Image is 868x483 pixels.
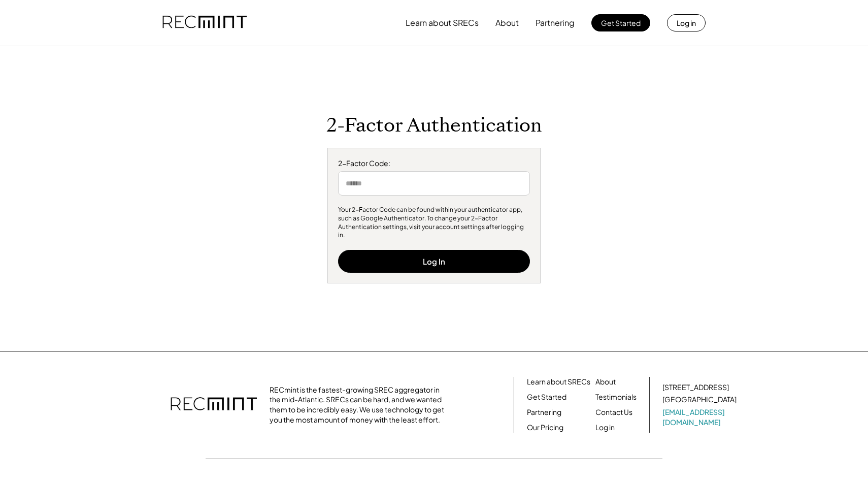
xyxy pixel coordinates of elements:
[270,385,450,425] div: RECmint is the fastest-growing SREC aggregator in the mid-Atlantic. SRECs can be hard, and we wan...
[527,423,563,433] a: Our Pricing
[171,387,257,423] img: recmint-logotype%403x.png
[662,395,737,405] div: [GEOGRAPHIC_DATA]
[595,423,615,433] a: Log in
[662,407,739,427] a: [EMAIL_ADDRESS][DOMAIN_NAME]
[162,6,247,40] img: recmint-logotype%403x.png
[595,392,637,402] a: Testimonials
[591,14,650,31] button: Get Started
[495,13,519,33] button: About
[527,407,561,417] a: Partnering
[406,13,479,33] button: Learn about SRECs
[536,13,575,33] button: Partnering
[338,206,530,240] div: Your 2-Factor Code can be found within your authenticator app, such as Google Authenticator. To c...
[595,407,632,417] a: Contact Us
[338,250,530,273] button: Log In
[527,377,590,387] a: Learn about SRECs
[662,382,729,393] div: [STREET_ADDRESS]
[527,392,566,402] a: Get Started
[595,377,616,387] a: About
[338,158,530,169] div: 2-Factor Code:
[667,14,706,31] button: Log in
[326,114,542,138] h1: 2-Factor Authentication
